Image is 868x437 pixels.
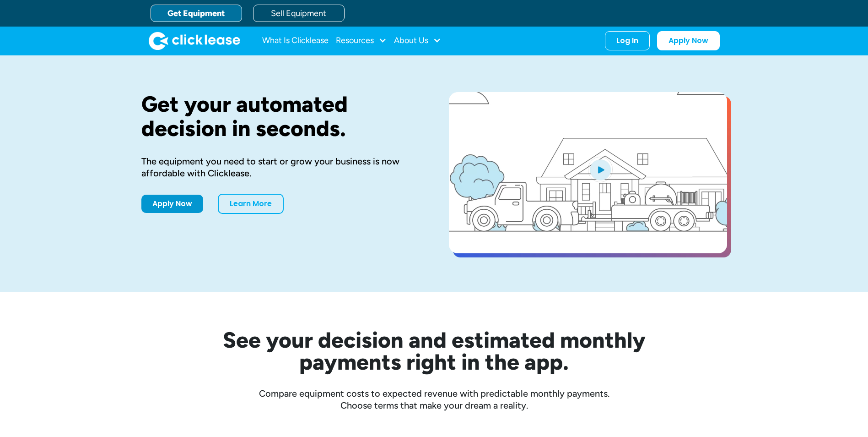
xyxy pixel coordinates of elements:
[151,5,242,22] a: Get Equipment
[616,36,638,45] div: Log In
[588,157,613,182] img: Blue play button logo on a light blue circular background
[262,32,329,50] a: What Is Clicklease
[149,32,240,50] a: home
[149,32,240,50] img: Clicklease logo
[218,194,284,214] a: Learn More
[253,5,345,22] a: Sell Equipment
[141,155,420,179] div: The equipment you need to start or grow your business is now affordable with Clicklease.
[449,92,727,253] a: open lightbox
[336,32,387,50] div: Resources
[657,31,720,50] a: Apply Now
[394,32,441,50] div: About Us
[141,92,420,141] h1: Get your automated decision in seconds.
[141,195,203,213] a: Apply Now
[178,329,690,373] h2: See your decision and estimated monthly payments right in the app.
[141,388,727,411] div: Compare equipment costs to expected revenue with predictable monthly payments. Choose terms that ...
